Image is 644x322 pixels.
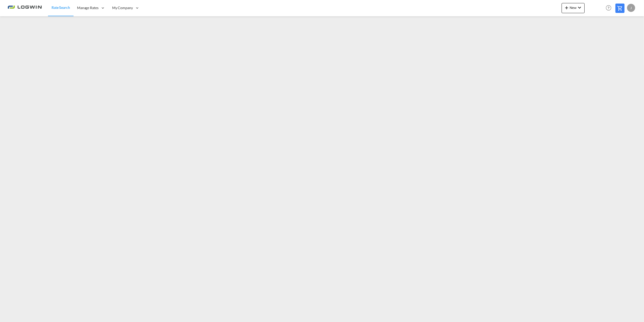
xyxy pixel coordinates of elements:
[604,4,613,12] span: Help
[604,4,615,13] div: Help
[627,4,635,12] div: J
[562,3,585,13] button: icon-plus 400-fgNewicon-chevron-down
[52,5,70,10] span: Rate Search
[112,5,133,10] span: My Company
[564,5,570,11] md-icon: icon-plus 400-fg
[8,2,42,14] img: 2761ae10d95411efa20a1f5e0282d2d7.png
[77,5,99,10] span: Manage Rates
[564,6,583,10] span: New
[577,5,583,11] md-icon: icon-chevron-down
